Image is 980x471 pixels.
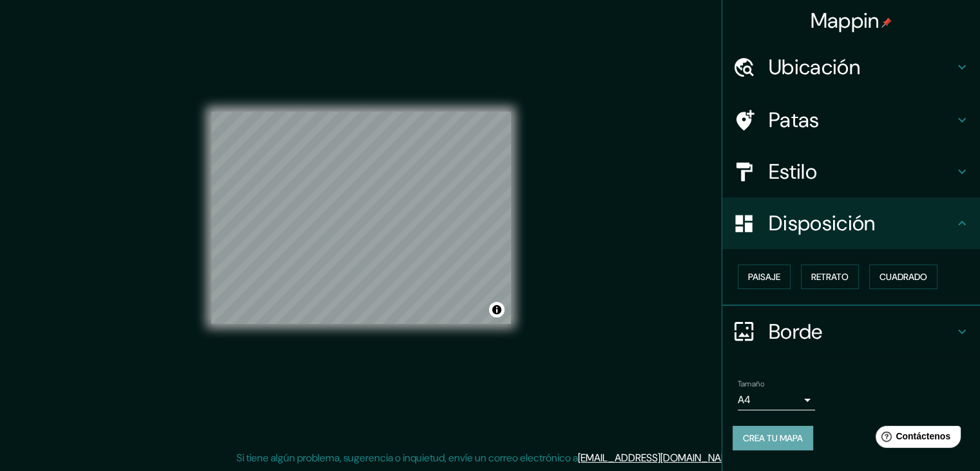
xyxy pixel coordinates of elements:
[865,421,966,457] iframe: Lanzador de widgets de ayuda
[811,7,879,34] font: Mappin
[748,271,780,283] font: Paisaje
[869,265,937,289] button: Cuadrado
[811,271,849,283] font: Retrato
[769,210,875,237] font: Disposición
[801,265,859,289] button: Retrato
[769,106,820,134] font: Patas
[722,306,980,357] div: Borde
[881,17,892,28] img: pin-icon.png
[738,390,815,410] div: A4
[722,94,980,146] div: Patas
[738,393,751,406] font: A4
[733,426,813,450] button: Crea tu mapa
[722,41,980,93] div: Ubicación
[722,197,980,249] div: Disposición
[879,271,927,283] font: Cuadrado
[722,146,980,197] div: Estilo
[743,432,803,444] font: Crea tu mapa
[578,451,737,465] a: [EMAIL_ADDRESS][DOMAIN_NAME]
[769,158,817,185] font: Estilo
[769,54,860,81] font: Ubicación
[489,302,504,317] button: Activar o desactivar atribución
[738,265,791,289] button: Paisaje
[738,379,764,389] font: Tamaño
[211,112,511,324] canvas: Mapa
[236,451,578,465] font: Si tiene algún problema, sugerencia o inquietud, envíe un correo electrónico a
[769,318,823,345] font: Borde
